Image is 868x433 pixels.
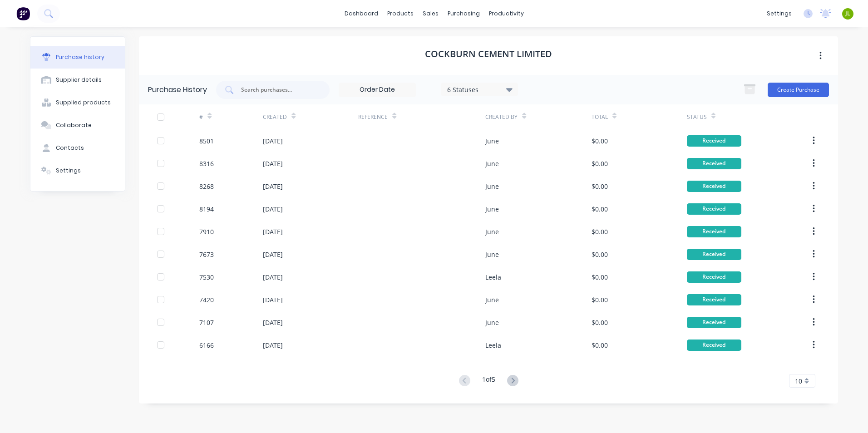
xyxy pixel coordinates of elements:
[592,227,608,236] div: $0.00
[485,136,499,146] div: June
[485,250,499,259] div: June
[485,318,499,327] div: June
[199,136,214,146] div: 8501
[592,113,608,121] div: Total
[263,250,283,259] div: [DATE]
[240,85,316,94] input: Search purchases...
[56,98,111,107] div: Supplied products
[56,53,104,61] div: Purchase history
[148,84,207,95] div: Purchase History
[485,340,501,350] div: Leela
[340,7,383,20] a: dashboard
[263,182,283,191] div: [DATE]
[485,182,499,191] div: June
[762,7,796,20] div: settings
[592,272,608,282] div: $0.00
[199,340,214,350] div: 6166
[199,227,214,236] div: 7910
[845,10,850,18] span: JL
[592,318,608,327] div: $0.00
[687,113,707,121] div: Status
[592,136,608,146] div: $0.00
[687,249,741,260] div: Received
[263,272,283,282] div: [DATE]
[485,204,499,214] div: June
[485,272,501,282] div: Leela
[199,250,214,259] div: 7673
[56,144,84,152] div: Contacts
[358,113,388,121] div: Reference
[263,318,283,327] div: [DATE]
[16,7,30,20] img: Factory
[485,227,499,236] div: June
[56,76,102,84] div: Supplier details
[484,7,528,20] div: productivity
[199,182,214,191] div: 8268
[263,295,283,305] div: [DATE]
[482,374,495,388] div: 1 of 5
[30,69,125,91] button: Supplier details
[592,182,608,191] div: $0.00
[263,204,283,214] div: [DATE]
[687,135,741,147] div: Received
[30,137,125,159] button: Contacts
[687,294,741,305] div: Received
[339,83,415,97] input: Order Date
[30,159,125,182] button: Settings
[263,340,283,350] div: [DATE]
[768,83,829,97] button: Create Purchase
[199,318,214,327] div: 7107
[795,376,802,386] span: 10
[592,340,608,350] div: $0.00
[485,159,499,168] div: June
[447,84,512,94] div: 6 Statuses
[687,203,741,215] div: Received
[56,121,92,129] div: Collaborate
[485,113,518,121] div: Created By
[30,46,125,69] button: Purchase history
[443,7,484,20] div: purchasing
[30,91,125,114] button: Supplied products
[199,295,214,305] div: 7420
[425,49,552,59] h1: Cockburn Cement Limited
[687,181,741,192] div: Received
[383,7,418,20] div: products
[687,226,741,237] div: Received
[30,114,125,137] button: Collaborate
[687,317,741,328] div: Received
[263,113,287,121] div: Created
[592,204,608,214] div: $0.00
[56,167,81,175] div: Settings
[592,250,608,259] div: $0.00
[592,295,608,305] div: $0.00
[485,295,499,305] div: June
[687,271,741,283] div: Received
[687,158,741,169] div: Received
[592,159,608,168] div: $0.00
[199,204,214,214] div: 8194
[687,340,741,351] div: Received
[199,113,203,121] div: #
[199,272,214,282] div: 7530
[418,7,443,20] div: sales
[263,159,283,168] div: [DATE]
[199,159,214,168] div: 8316
[263,227,283,236] div: [DATE]
[263,136,283,146] div: [DATE]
